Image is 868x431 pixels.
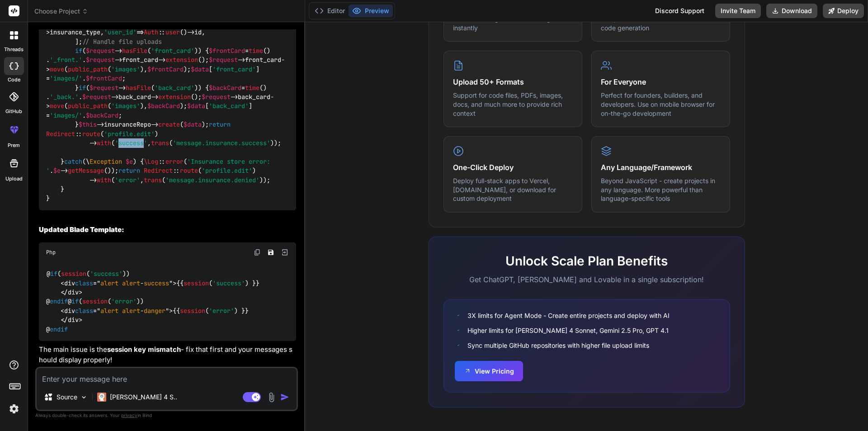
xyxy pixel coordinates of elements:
[79,121,97,129] span: $this
[209,102,249,110] span: 'back_card'
[209,121,231,129] span: return
[50,270,57,278] span: if
[601,162,721,173] h4: Any Language/Framework
[212,279,245,287] span: 'success'
[104,130,155,138] span: 'profile.edit'
[104,28,137,37] span: 'user_id'
[86,111,118,119] span: $backCard
[766,4,817,18] button: Download
[209,47,245,55] span: $frontCard
[50,102,64,110] span: move
[86,56,115,64] span: $request
[80,393,88,401] img: Pick Models
[151,139,169,147] span: trans
[180,307,205,315] span: session
[35,411,298,420] p: Always double-check its answers. Your in Bind
[823,4,864,18] button: Deploy
[86,75,122,83] span: $frontCard
[46,249,56,256] span: Php
[144,279,169,287] span: success
[155,84,194,92] span: 'back_card'
[209,84,241,92] span: $backCard
[68,167,104,175] span: getMessage
[75,307,173,315] span: =" - ">
[90,84,118,92] span: $request
[100,307,118,315] span: alert
[75,47,82,55] span: if
[126,157,133,166] span: $e
[264,246,277,259] button: Save file
[184,279,209,287] span: session
[50,93,79,101] span: '_back.'
[601,176,721,203] p: Beyond JavaScript - create projects in any language. More powerful than language-specific tools
[158,93,191,101] span: extension
[82,38,162,46] span: // Handle file uploads
[39,345,296,365] p: The main issue is the - fix that first and your messages should display properly!
[165,28,180,37] span: user
[122,47,147,55] span: hasFile
[50,65,64,73] span: move
[144,157,158,166] span: \Log
[50,56,82,64] span: '_front.'
[158,121,180,129] span: create
[4,46,24,53] label: threads
[100,279,118,287] span: alert
[39,225,124,234] strong: Updated Blade Template:
[453,91,573,118] p: Support for code files, PDFs, images, docs, and much more to provide rich context
[111,65,140,73] span: 'images'
[115,176,140,184] span: 'error'
[209,307,234,315] span: 'error'
[50,298,68,306] span: endif
[97,139,111,147] span: with
[245,84,259,92] span: time
[144,307,165,315] span: danger
[107,345,181,354] strong: session key mismatch
[82,93,111,101] span: $request
[82,130,100,138] span: route
[212,65,256,73] span: 'front_card'
[209,56,238,64] span: $request
[349,5,393,17] button: Preview
[46,157,274,175] span: 'Insurance store error: '
[281,248,289,256] img: Open in Browser
[467,341,649,350] span: Sync multiple GitHub repositories with higher file upload limits
[144,167,173,175] span: Redirect
[86,47,115,55] span: $request
[180,167,198,175] span: route
[601,91,721,118] p: Perfect for founders, builders, and developers. Use on mobile browser for on-the-go development
[151,47,194,55] span: 'front_card'
[311,5,349,17] button: Editor
[75,279,176,287] span: =" - ">
[64,157,82,166] span: catch
[601,76,721,87] h4: For Everyone
[90,157,122,166] span: Exception
[453,76,573,87] h4: Upload 50+ Formats
[147,102,180,110] span: $backCard
[6,401,22,417] img: settings
[184,121,202,129] span: $data
[453,162,573,173] h4: One-Click Deploy
[715,4,761,18] button: Invite Team
[121,412,137,418] span: privacy
[46,130,75,138] span: Redirect
[34,7,88,16] span: Choose Project
[115,139,147,147] span: 'success'
[443,274,730,285] p: Get ChatGPT, [PERSON_NAME] and Lovable in a single subscription!
[75,307,93,315] span: class
[453,176,573,203] p: Deploy full-stack apps to Vercel, [DOMAIN_NAME], or download for custom deployment
[165,157,184,166] span: error
[122,279,140,287] span: alert
[165,176,259,184] span: 'message.insurance.denied'
[443,251,730,270] h2: Unlock Scale Plan Benefits
[254,249,261,256] img: copy
[68,65,108,73] span: public_path
[202,167,252,175] span: 'profile.edit'
[118,167,140,175] span: return
[173,139,270,147] span: 'message.insurance.success'
[650,4,710,18] div: Discord Support
[97,176,111,184] span: with
[46,269,259,334] code: @ ( ( )) <div {{ ( ) }} </div> @ @ ( ( )) <div {{ ( ) }} </div> @
[266,392,277,403] img: attachment
[249,47,263,55] span: time
[126,84,151,92] span: hasFile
